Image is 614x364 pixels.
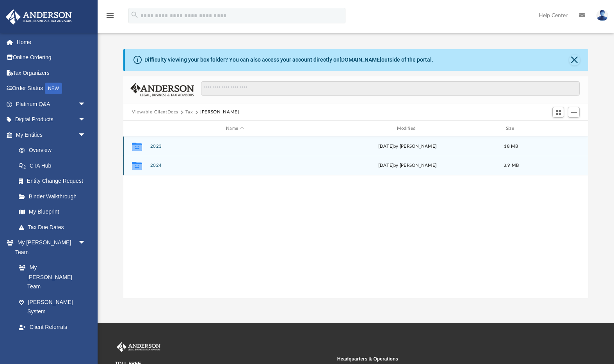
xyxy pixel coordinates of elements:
a: Online Ordering [5,50,98,65]
input: Search files and folders [201,81,580,96]
img: User Pic [596,10,608,21]
span: arrow_drop_down [78,335,94,351]
img: Anderson Advisors Platinum Portal [4,9,74,25]
div: id [127,125,146,132]
span: arrow_drop_down [78,96,94,112]
div: by [PERSON_NAME] [323,163,492,170]
a: Overview [11,143,98,158]
a: Home [5,34,98,50]
span: 3.9 MB [504,164,519,168]
a: menu [105,15,115,20]
div: Size [496,125,527,132]
div: NEW [45,83,62,94]
button: [PERSON_NAME] [200,109,239,116]
span: [DATE] [379,164,394,168]
a: My Blueprint [11,204,94,220]
span: arrow_drop_down [78,112,94,128]
a: [DOMAIN_NAME] [340,57,381,63]
button: Viewable-ClientDocs [132,109,178,116]
button: 2023 [150,144,320,149]
a: Entity Change Request [11,173,98,189]
span: 18 MB [504,144,518,148]
small: Headquarters & Operations [337,355,554,362]
a: [PERSON_NAME] System [11,294,94,319]
button: 2024 [150,163,320,168]
button: Tax [185,109,193,116]
div: id [530,125,585,132]
a: Order StatusNEW [5,81,98,97]
button: Add [568,107,580,118]
span: arrow_drop_down [78,127,94,143]
a: Tax Organizers [5,65,98,81]
a: Binder Walkthrough [11,189,98,204]
div: Difficulty viewing your box folder? You can also access your account directly on outside of the p... [144,56,433,64]
a: CTA Hub [11,158,98,173]
a: My [PERSON_NAME] Team [11,260,90,295]
button: Close [569,55,580,65]
a: Tax Due Dates [11,219,98,235]
div: [DATE] by [PERSON_NAME] [323,143,492,150]
img: Anderson Advisors Platinum Portal [115,342,162,352]
a: Platinum Q&Aarrow_drop_down [5,96,98,112]
i: menu [105,11,115,20]
a: My Entitiesarrow_drop_down [5,127,98,143]
a: Digital Productsarrow_drop_down [5,112,98,127]
span: arrow_drop_down [78,235,94,251]
a: Client Referrals [11,319,94,335]
div: Name [150,125,319,132]
a: My Documentsarrow_drop_down [5,335,94,350]
button: Switch to Grid View [552,107,564,118]
div: grid [123,136,588,298]
a: My [PERSON_NAME] Teamarrow_drop_down [5,235,94,260]
div: Modified [323,125,492,132]
i: search [130,11,139,19]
